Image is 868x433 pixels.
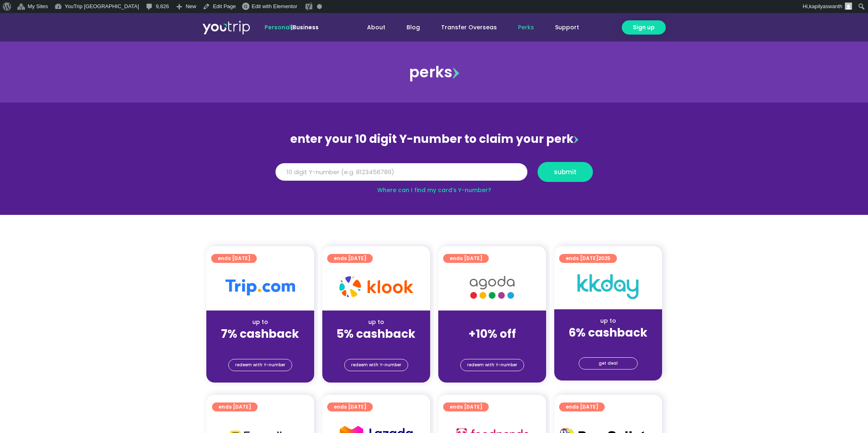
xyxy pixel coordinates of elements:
[450,402,482,411] span: ends [DATE]
[633,23,655,32] span: Sign up
[344,359,408,371] a: redeem with Y-number
[329,318,424,326] div: up to
[218,254,250,263] span: ends [DATE]
[460,359,524,371] a: redeem with Y-number
[559,254,617,263] a: ends [DATE]2025
[271,129,597,150] div: enter your 10 digit Y-number to claim your perk
[213,318,308,326] div: up to
[329,341,424,350] div: (for stays only)
[599,358,618,369] span: get deal
[327,254,373,263] a: ends [DATE]
[221,326,299,342] strong: 7% cashback
[561,340,656,349] div: (for stays only)
[235,359,285,371] span: redeem with Y-number
[265,23,291,31] span: Personal
[445,341,540,350] div: (for stays only)
[334,254,366,263] span: ends [DATE]
[275,163,527,181] input: 10 digit Y-number (e.g. 8123456789)
[219,402,251,411] span: ends [DATE]
[351,359,401,371] span: redeem with Y-number
[622,20,666,35] a: Sign up
[265,23,319,31] span: |
[211,254,257,263] a: ends [DATE]
[568,325,647,341] strong: 6% cashback
[561,317,656,325] div: up to
[212,402,258,411] a: ends [DATE]
[293,23,319,31] a: Business
[467,359,517,371] span: redeem with Y-number
[431,20,507,35] a: Transfer Overseas
[579,357,638,370] a: get deal
[334,402,366,411] span: ends [DATE]
[450,254,482,263] span: ends [DATE]
[559,402,605,411] a: ends [DATE]
[598,255,610,262] span: 2025
[554,169,577,175] span: submit
[337,326,415,342] strong: 5% cashback
[468,326,516,342] strong: +10% off
[275,162,593,188] form: Y Number
[443,254,489,263] a: ends [DATE]
[485,318,500,326] span: up to
[213,341,308,350] div: (for stays only)
[507,20,544,35] a: Perks
[377,186,491,194] a: Where can I find my card’s Y-number?
[396,20,431,35] a: Blog
[443,402,489,411] a: ends [DATE]
[566,254,610,263] span: ends [DATE]
[228,359,292,371] a: redeem with Y-number
[544,20,590,35] a: Support
[252,3,297,9] span: Edit with Elementor
[327,402,373,411] a: ends [DATE]
[566,402,598,411] span: ends [DATE]
[341,20,590,35] nav: Menu
[356,20,396,35] a: About
[538,162,593,182] button: submit
[809,3,842,9] span: kapilyaswanth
